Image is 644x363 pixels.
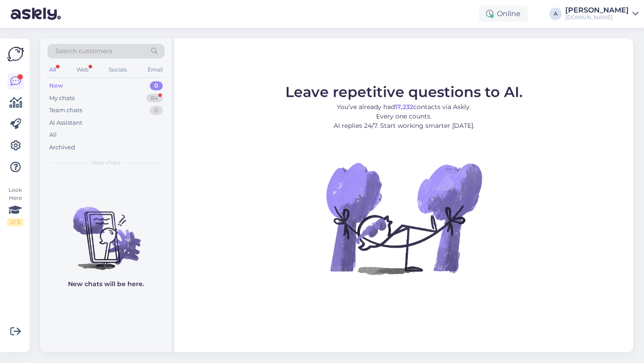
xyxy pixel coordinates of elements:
p: You’ve already had contacts via Askly. Every one counts. AI replies 24/7. Start working smarter [... [285,102,523,131]
div: 0 [150,106,163,115]
p: New chats will be here. [68,279,144,289]
div: Online [479,6,528,22]
div: All [47,64,58,76]
span: Search customers [55,46,112,56]
img: Askly Logo [7,46,24,63]
div: Look Here [7,186,23,226]
div: Archived [49,143,75,152]
div: [DOMAIN_NAME] [565,14,629,21]
img: No Chat active [323,138,484,299]
div: Web [75,64,90,76]
a: [PERSON_NAME][DOMAIN_NAME] [565,7,639,21]
div: All [49,131,57,139]
div: Email [146,64,165,76]
span: Leave repetitive questions to AI. [285,83,523,101]
div: 84 [146,94,163,103]
div: Team chats [49,106,82,115]
div: My chats [49,94,75,103]
img: No chats [40,191,172,271]
div: New [49,81,63,90]
b: 17,232 [395,103,413,111]
div: Socials [107,64,129,76]
span: New chats [92,159,120,167]
div: AI Assistant [49,118,82,127]
div: [PERSON_NAME] [565,7,629,14]
div: 0 [150,81,163,90]
div: A [549,8,562,20]
div: 2 / 3 [7,218,23,226]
